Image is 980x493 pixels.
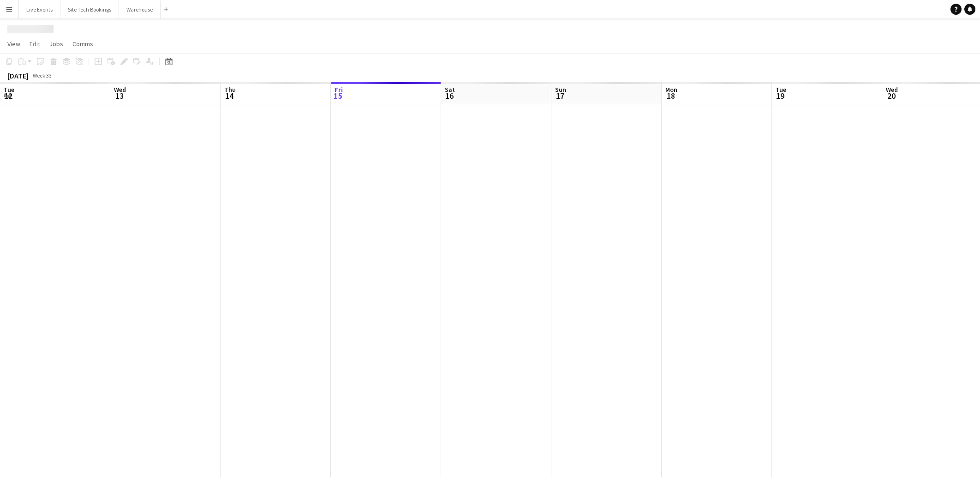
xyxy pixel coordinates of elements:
span: Edit [30,40,40,48]
button: Live Events [19,0,60,18]
span: Week 33 [30,72,54,79]
span: Sun [555,85,566,94]
a: Edit [26,38,44,50]
span: Wed [114,85,126,94]
button: Warehouse [119,0,161,18]
span: Sat [445,85,455,94]
span: Mon [665,85,677,94]
span: 14 [223,90,236,101]
button: Site Tech Bookings [60,0,119,18]
a: Comms [69,38,97,50]
span: Tue [776,85,786,94]
div: [DATE] [7,71,29,80]
span: 16 [443,90,455,101]
span: 18 [664,90,677,101]
span: 13 [113,90,126,101]
span: 12 [2,90,14,101]
span: 19 [774,90,786,101]
span: Tue [4,85,14,94]
span: 15 [333,90,343,101]
span: View [7,40,20,48]
a: View [4,38,24,50]
span: Fri [335,85,343,94]
span: Jobs [49,40,63,48]
span: 20 [884,90,898,101]
span: Thu [224,85,236,94]
a: Jobs [46,38,67,50]
span: Comms [72,40,93,48]
span: Wed [886,85,898,94]
span: 17 [554,90,566,101]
